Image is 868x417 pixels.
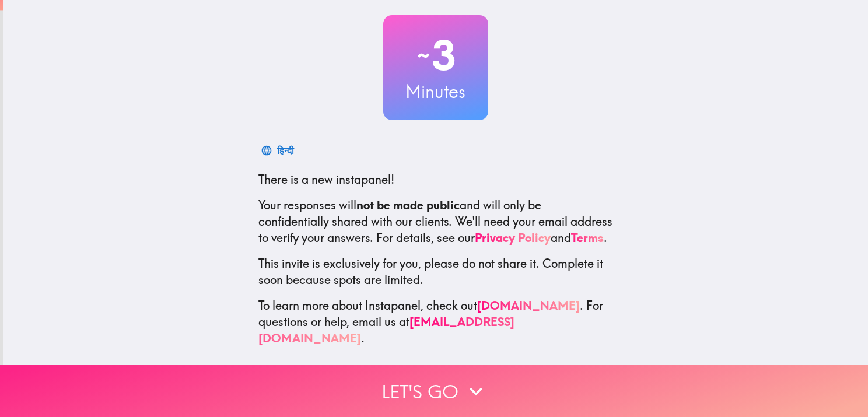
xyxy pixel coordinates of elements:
[258,172,394,187] span: There is a new instapanel!
[258,255,613,288] p: This invite is exclusively for you, please do not share it. Complete it soon because spots are li...
[258,314,514,345] a: [EMAIL_ADDRESS][DOMAIN_NAME]
[258,139,299,162] button: हिन्दी
[258,297,613,346] p: To learn more about Instapanel, check out . For questions or help, email us at .
[258,197,613,246] p: Your responses will and will only be confidentially shared with our clients. We'll need your emai...
[383,31,488,79] h2: 3
[415,38,432,73] span: ~
[477,298,580,313] a: [DOMAIN_NAME]
[383,79,488,104] h3: Minutes
[356,198,460,212] b: not be made public
[475,230,551,245] a: Privacy Policy
[571,230,604,245] a: Terms
[277,142,294,159] div: हिन्दी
